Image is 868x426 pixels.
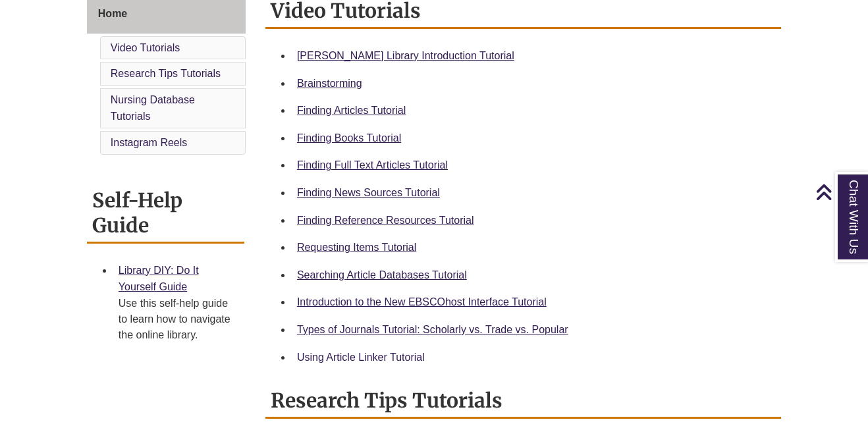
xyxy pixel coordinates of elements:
[265,384,781,419] h2: Research Tips Tutorials
[297,105,406,116] a: Finding Articles Tutorial
[297,324,568,335] a: Types of Journals Tutorial: Scholarly vs. Trade vs. Popular
[297,50,514,61] a: [PERSON_NAME] Library Introduction Tutorial
[297,269,467,280] a: Searching Article Databases Tutorial
[87,184,244,244] h2: Self-Help Guide
[119,265,199,293] a: Library DIY: Do It Yourself Guide
[815,183,865,201] a: Back to Top
[111,42,180,53] a: Video Tutorials
[297,242,416,253] a: Requesting Items Tutorial
[297,78,362,89] a: Brainstorming
[297,215,474,226] a: Finding Reference Resources Tutorial
[297,352,425,363] a: Using Article Linker Tutorial
[111,137,188,148] a: Instagram Reels
[297,132,401,144] a: Finding Books Tutorial
[297,187,440,198] a: Finding News Sources Tutorial
[297,159,448,171] a: Finding Full Text Articles Tutorial
[111,68,221,79] a: Research Tips Tutorials
[98,8,127,19] span: Home
[119,296,234,343] div: Use this self-help guide to learn how to navigate the online library.
[111,94,195,122] a: Nursing Database Tutorials
[297,296,547,307] a: Introduction to the New EBSCOhost Interface Tutorial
